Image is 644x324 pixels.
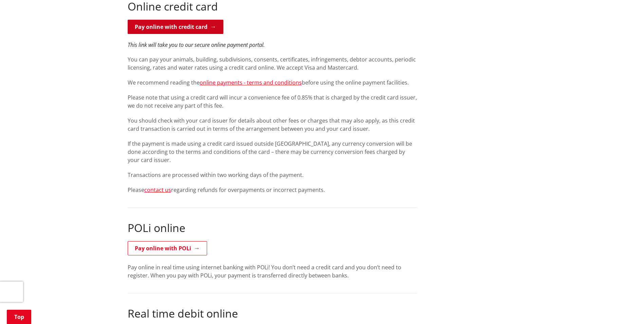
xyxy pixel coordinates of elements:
[128,78,417,87] p: We recommend reading the before using the online payment facilities.
[128,263,417,280] p: Pay online in real time using internet banking with POLi! You don’t need a credit card and you do...
[128,186,417,194] p: Please regarding refunds for overpayments or incorrect payments.
[128,55,417,72] p: You can pay your animals, building, subdivisions, consents, certificates, infringements, debtor a...
[128,171,417,179] p: Transactions are processed within two working days of the payment.
[7,310,31,324] a: Top
[128,20,223,34] a: Pay online with credit card
[128,307,417,320] h2: Real time debit online
[128,221,417,234] h2: POLi online
[128,241,207,255] a: Pay online with POLi
[200,79,302,86] a: online payments - terms and conditions
[613,295,637,320] iframe: Messenger Launcher
[128,116,417,133] p: You should check with your card issuer for details about other fees or charges that may also appl...
[128,93,417,110] p: Please note that using a credit card will incur a convenience fee of 0.85% that is charged by the...
[144,186,171,194] a: contact us
[128,41,265,49] em: This link will take you to our secure online payment portal.
[128,140,417,164] p: If the payment is made using a credit card issued outside [GEOGRAPHIC_DATA], any currency convers...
